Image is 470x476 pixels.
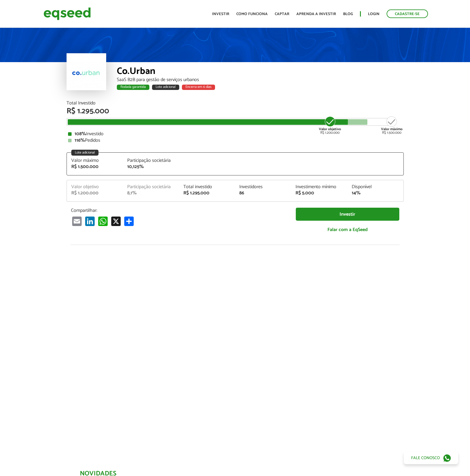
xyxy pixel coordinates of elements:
div: Pedidos [68,138,402,143]
a: Blog [343,12,353,16]
div: Participação societária [127,158,175,163]
div: Participação societária [127,185,175,189]
strong: 116% [75,136,85,144]
img: EqSeed [43,6,91,22]
div: R$ 1.295.000 [183,191,231,196]
a: Login [368,12,379,16]
div: 86 [239,191,287,196]
a: X [110,216,122,226]
div: 14% [352,191,399,196]
div: Investimento mínimo [295,185,343,189]
div: R$ 1.500.000 [71,164,119,169]
div: Investidores [239,185,287,189]
div: R$ 1.500.000 [381,116,403,135]
a: WhatsApp [97,216,109,226]
a: Cadastre-se [387,9,428,18]
a: Investir [296,208,399,221]
div: Total Investido [67,101,404,106]
a: LinkedIn [84,216,96,226]
a: Email [71,216,83,226]
a: Fale conosco [404,452,458,464]
div: Rodada garantida [117,85,149,90]
div: Encerra em 6 dias [182,85,215,90]
strong: Valor máximo [381,126,403,132]
div: 10,125% [127,164,175,169]
div: R$ 5.000 [295,191,343,196]
div: Co.Urban [117,67,404,78]
a: Aprenda a investir [296,12,336,16]
div: R$ 1.295.000 [67,107,404,115]
div: Investido [68,132,402,136]
strong: Valor objetivo [319,126,341,132]
a: Share [123,216,135,226]
div: Lote adicional [71,150,98,156]
div: Valor objetivo [71,185,119,189]
a: Captar [275,12,289,16]
a: Investir [212,12,229,16]
div: SaaS B2B para gestão de serviços urbanos [117,78,404,82]
div: Disponível [352,185,399,189]
div: Lote adicional [152,85,179,90]
a: Como funciona [236,12,268,16]
p: Compartilhar: [71,208,287,213]
div: R$ 1.200.000 [319,116,341,135]
a: Falar com a EqSeed [296,224,399,236]
div: Valor máximo [71,158,119,163]
strong: 108% [75,130,86,138]
div: Total investido [183,185,231,189]
div: R$ 1.200.000 [71,191,119,196]
div: 8,1% [127,191,175,196]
